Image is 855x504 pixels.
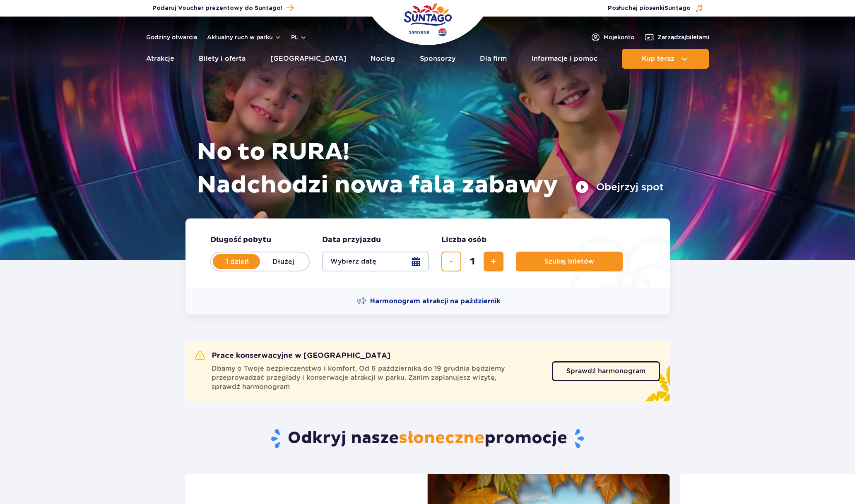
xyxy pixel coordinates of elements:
[207,34,281,41] button: Aktualny ruch w parku
[260,253,307,270] label: Dłużej
[484,252,503,271] button: dodaj bilet
[658,33,709,41] span: Zarządzaj biletami
[399,428,484,449] span: słoneczne
[195,351,390,361] h2: Prace konserwacyjne w [GEOGRAPHIC_DATA]
[480,49,507,69] a: Dla firm
[552,361,660,381] a: Sprawdź harmonogram
[532,49,597,69] a: Informacje i pomoc
[608,4,703,12] button: Posłuchaj piosenkiSuntago
[146,49,174,69] a: Atrakcje
[152,2,294,14] a: Podaruj Voucher prezentowy do Suntago!
[420,49,455,69] a: Sponsorzy
[291,33,307,41] button: pl
[270,49,346,69] a: [GEOGRAPHIC_DATA]
[441,252,461,271] button: usuń bilet
[214,253,261,270] label: 1 dzień
[152,4,282,12] span: Podaruj Voucher prezentowy do Suntago!
[322,252,429,271] button: Wybierz datę
[576,180,664,194] button: Obejrzyj spot
[604,33,634,41] span: Moje konto
[644,32,709,42] a: Zarządzajbiletami
[370,297,500,306] span: Harmonogram atrakcji na październik
[185,218,670,288] form: Planowanie wizyty w Park of Poland
[462,252,482,271] input: liczba biletów
[544,258,594,265] span: Szukaj biletów
[516,252,623,271] button: Szukaj biletów
[642,55,674,62] span: Kup teraz
[665,5,691,11] span: Suntago
[608,4,691,12] span: Posłuchaj piosenki
[566,368,645,374] span: Sprawdź harmonogram
[146,33,197,41] a: Godziny otwarcia
[199,49,246,69] a: Bilety i oferta
[322,235,381,245] span: Data przyjazdu
[197,136,664,202] h1: No to RURA! Nadchodzi nowa fala zabawy
[371,49,395,69] a: Nocleg
[185,428,670,449] h2: Odkryj nasze promocje
[357,296,500,306] a: Harmonogram atrakcji na październik
[590,32,634,42] a: Mojekonto
[210,235,271,245] span: Długość pobytu
[212,364,542,391] span: Dbamy o Twoje bezpieczeństwo i komfort. Od 6 października do 19 grudnia będziemy przeprowadzać pr...
[622,49,709,69] button: Kup teraz
[441,235,487,245] span: Liczba osób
